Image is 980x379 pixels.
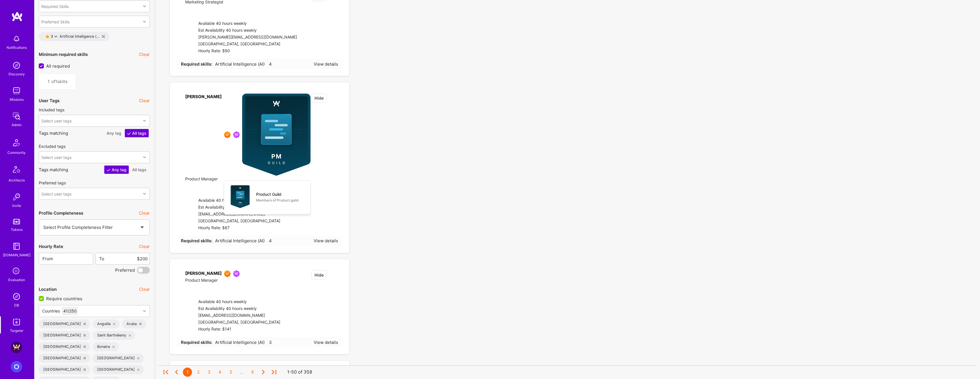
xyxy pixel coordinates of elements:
[214,339,272,345] span: Artificial Intelligence (AI) 3
[233,270,240,277] img: Been on Mission
[41,191,72,197] div: Select user tags
[198,312,280,319] div: [EMAIL_ADDRESS][DOMAIN_NAME]
[39,166,150,174] p: Tags matching
[51,78,71,84] span: of 1 skills
[93,319,120,328] div: Anguilla
[39,98,60,104] div: User Tags
[198,48,297,55] div: Hourly Rate: $90
[181,61,212,67] strong: Required skills:
[334,270,338,275] i: icon EmptyStar
[185,270,222,277] div: [PERSON_NAME]
[39,51,88,57] div: Minimum required skills
[39,342,90,351] div: [GEOGRAPHIC_DATA]
[214,238,272,244] span: Artificial Intelligence (AI) 4
[107,168,111,172] i: icon CheckWhite
[233,131,240,138] img: Been on Mission
[11,361,22,372] img: Oscar - CRM team leader
[198,34,297,41] div: [PERSON_NAME][EMAIL_ADDRESS][DOMAIN_NAME]
[102,35,105,38] i: icon Close
[139,51,150,57] button: Clear
[41,19,70,25] div: Preferred Skills
[127,132,131,136] i: icon CheckWhite
[198,319,280,326] div: [GEOGRAPHIC_DATA], [GEOGRAPHIC_DATA]
[185,184,189,188] i: icon linkedIn
[39,331,90,340] div: [GEOGRAPHIC_DATA]
[46,296,82,302] span: Require countries
[185,7,189,11] i: icon linkedIn
[10,328,23,334] div: Targeter
[143,310,146,313] i: icon Chevron
[9,177,25,183] div: Architects
[139,243,150,249] button: Clear
[10,96,24,102] div: Missions
[198,326,280,333] div: Hourly Rate: $141
[83,323,86,325] i: icon Close
[39,144,66,149] label: Excluded tags
[185,94,222,176] div: [PERSON_NAME]
[265,340,269,345] i: icon Star
[10,164,23,177] img: Architects
[113,323,115,325] i: icon Close
[287,369,312,375] div: 1-50 of 358
[83,368,86,371] i: icon Close
[93,365,144,374] div: [GEOGRAPHIC_DATA]
[183,368,192,377] div: 1
[198,218,280,225] div: [GEOGRAPHIC_DATA], [GEOGRAPHIC_DATA]
[226,368,235,377] div: 5
[11,342,22,353] img: A.Team: AIR
[181,340,212,345] strong: Required skills:
[185,176,311,183] div: Product Manager
[185,277,242,284] div: Product Manager
[139,323,142,325] i: icon Close
[39,180,66,186] label: Preferred tags
[9,361,24,372] a: Oscar - CRM team leader
[11,227,23,233] div: Tokens
[334,94,338,98] i: icon EmptyStar
[214,61,272,67] span: Artificial Intelligence (AI) 4
[39,129,150,137] p: Tags matching
[265,62,269,66] i: icon Star
[39,365,90,374] div: [GEOGRAPHIC_DATA]
[54,35,57,38] i: icon ArrowDownBlack
[11,110,22,122] img: admin teamwork
[198,27,297,34] div: Est Availability 40 hours weekly
[125,129,149,137] button: All tags
[41,154,72,160] div: Select user tags
[11,33,22,45] img: bell
[139,210,150,216] button: Clear
[198,211,280,218] div: [EMAIL_ADDRESS][DOMAIN_NAME]
[42,308,60,314] div: Countries
[11,316,22,328] img: Skill Targeter
[11,266,22,277] i: icon SelectionTeam
[10,136,23,150] img: Community
[265,239,269,243] i: icon Star
[39,319,90,328] div: [GEOGRAPHIC_DATA]
[46,35,49,39] i: icon Star
[9,71,25,77] div: Discovery
[139,98,150,104] button: Clear
[13,219,20,224] img: tokens
[46,63,70,69] span: All required
[194,368,203,377] div: 2
[143,192,146,195] i: icon Chevron
[7,150,26,156] div: Community
[11,241,22,252] img: guide book
[39,286,57,292] div: Location
[143,20,146,23] i: icon Chevron
[311,270,327,279] button: Hide
[198,305,280,312] div: Est Availability 40 hours weekly
[43,34,100,39] div: Artificial Intelligence (…
[129,334,131,336] i: icon Close
[11,60,22,71] img: discovery
[143,119,146,122] i: icon Chevron
[198,197,280,204] div: Available 40 hours weekly
[139,286,150,292] button: Clear
[11,291,22,302] img: Admin Search
[41,3,69,9] div: Required Skills
[9,342,24,353] a: A.Team: AIR
[314,61,338,67] div: View details
[229,185,252,208] img: Product Guild
[198,299,280,305] div: Available 40 hours weekly
[130,166,149,174] button: All tags
[11,11,23,22] img: logo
